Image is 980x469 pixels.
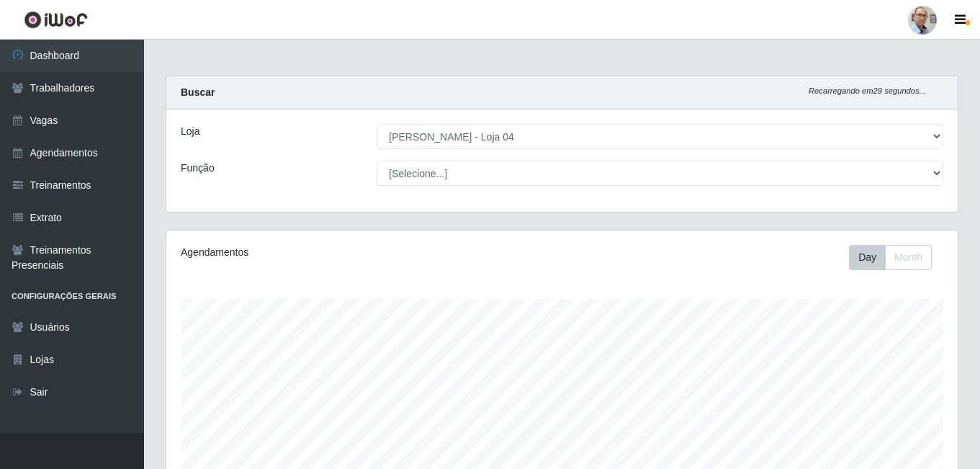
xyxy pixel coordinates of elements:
[849,245,943,270] div: Toolbar with button groups
[849,245,886,270] button: Day
[181,86,215,98] strong: Buscar
[181,245,486,260] div: Agendamentos
[24,11,88,29] img: CoreUI Logo
[885,245,932,270] button: Month
[809,86,926,95] i: Recarregando em 29 segundos...
[181,124,199,139] label: Loja
[181,161,215,176] label: Função
[849,245,932,270] div: First group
